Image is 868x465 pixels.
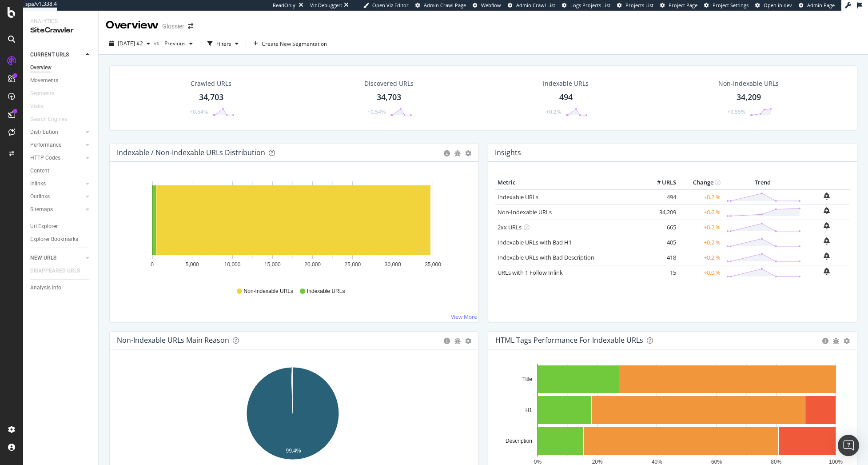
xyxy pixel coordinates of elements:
span: vs [154,39,161,47]
a: Distribution [30,128,83,137]
div: +0.2% [546,108,561,116]
a: Webflow [473,2,501,9]
span: Open in dev [764,2,792,8]
a: Movements [30,76,92,85]
div: HTTP Codes [30,153,60,163]
div: gear [465,150,471,156]
text: Description [506,438,532,444]
div: +0.54% [190,108,208,116]
th: Trend [723,176,803,189]
a: Non-Indexable URLs [498,208,552,216]
a: Indexable URLs with Bad H1 [498,238,572,246]
div: Crawled URLs [191,79,231,88]
a: Search Engines [30,115,76,124]
span: Admin Crawl Page [424,2,466,8]
div: Sitemaps [30,205,53,214]
a: Admin Crawl List [508,2,555,9]
div: +0.55% [727,108,745,116]
span: 2025 Oct. 7th #2 [118,40,143,47]
div: Inlinks [30,179,46,188]
td: +0.2 % [678,250,723,265]
div: bell-plus [824,192,830,200]
div: bug [454,338,461,344]
span: Admin Crawl List [516,2,555,8]
td: +0.2 % [678,235,723,250]
td: 494 [643,189,678,205]
button: Previous [161,36,196,51]
a: Performance [30,140,83,150]
div: circle-info [822,338,828,344]
text: 15,000 [264,261,281,268]
a: View More [451,313,477,321]
a: Projects List [617,2,653,9]
div: Search Engines [30,115,67,124]
div: 494 [559,92,573,103]
text: 99.4% [286,448,301,454]
div: SiteCrawler [30,25,91,36]
text: 35,000 [425,261,441,268]
td: +0.0 % [678,265,723,280]
div: circle-info [444,150,450,156]
div: Filters [216,40,231,48]
a: 2xx URLs [498,223,522,231]
th: # URLS [643,176,678,189]
a: Admin Page [799,2,835,9]
th: Metric [495,176,643,189]
a: Url Explorer [30,222,92,231]
td: +0.2 % [678,220,723,235]
a: Open Viz Editor [363,2,409,9]
div: +0.54% [367,108,386,116]
span: Project Settings [713,2,749,8]
th: Change [678,176,723,189]
text: 100% [829,459,843,465]
div: HTML Tags Performance for Indexable URLs [495,336,643,345]
div: bell-plus [824,222,830,229]
text: 0% [534,459,542,465]
text: 20,000 [304,261,321,268]
text: 20% [592,459,603,465]
a: Admin Crawl Page [415,2,466,9]
div: Segments [30,89,54,98]
div: bell-plus [824,237,830,245]
text: 30,000 [385,261,401,268]
button: Create New Segmentation [250,36,330,51]
span: Webflow [481,2,501,8]
div: Analytics [30,18,91,25]
div: Explorer Bookmarks [30,235,78,244]
a: Explorer Bookmarks [30,235,92,244]
svg: A chart. [117,176,468,279]
a: Overview [30,63,92,72]
a: Visits [30,102,52,111]
a: Content [30,166,92,176]
div: Url Explorer [30,222,58,231]
span: Logs Projects List [570,2,610,8]
a: Logs Projects List [562,2,610,9]
div: circle-info [444,338,450,344]
td: 405 [643,235,678,250]
text: 80% [771,459,781,465]
div: 34,209 [737,92,761,103]
td: 418 [643,250,678,265]
a: Segments [30,89,63,98]
a: Outlinks [30,192,83,201]
div: CURRENT URLS [30,50,69,60]
span: Open Viz Editor [372,2,409,8]
text: 0 [151,261,154,268]
text: 60% [711,459,722,465]
text: 5,000 [186,261,199,268]
a: Indexable URLs with Bad Description [498,253,594,261]
span: Indexable URLs [307,288,345,295]
div: bell-plus [824,253,830,260]
div: Indexable / Non-Indexable URLs Distribution [117,148,265,157]
div: Visits [30,102,44,111]
div: Movements [30,76,58,85]
div: bug [833,338,839,344]
div: bell-plus [824,268,830,275]
div: Viz Debugger: [310,2,342,9]
text: Title [522,376,533,382]
td: 665 [643,220,678,235]
div: bug [454,150,461,156]
text: 25,000 [345,261,361,268]
a: Inlinks [30,179,83,188]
